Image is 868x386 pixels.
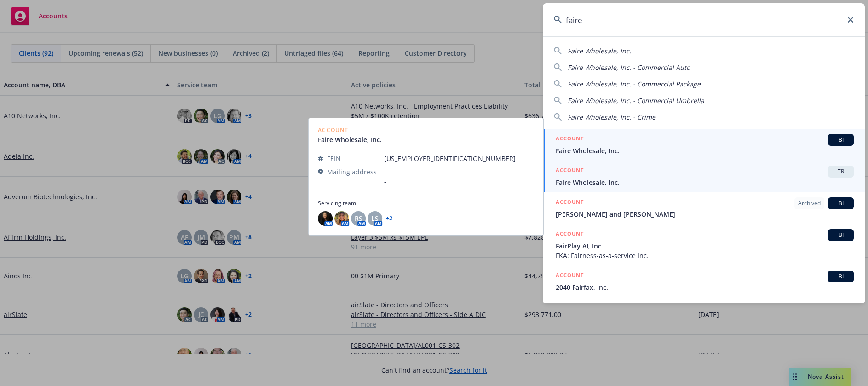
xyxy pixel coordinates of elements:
[798,199,821,207] span: Archived
[556,209,854,219] span: [PERSON_NAME] and [PERSON_NAME]
[568,80,701,88] span: Faire Wholesale, Inc. - Commercial Package
[832,272,850,281] span: BI
[568,113,655,121] span: Faire Wholesale, Inc. - Crime
[556,229,584,240] h5: ACCOUNT
[556,146,854,156] span: Faire Wholesale, Inc.
[543,129,865,161] a: ACCOUNTBIFaire Wholesale, Inc.
[832,136,850,144] span: BI
[543,3,865,36] input: Search...
[568,46,631,55] span: Faire Wholesale, Inc.
[556,166,584,177] h5: ACCOUNT
[556,282,854,292] span: 2040 Fairfax, Inc.
[832,199,850,207] span: BI
[543,192,865,224] a: ACCOUNTArchivedBI[PERSON_NAME] and [PERSON_NAME]
[543,297,865,337] a: POLICY
[556,197,584,208] h5: ACCOUNT
[543,224,865,265] a: ACCOUNTBIFairPlay AI, Inc.FKA: Fairness-as-a-service Inc.
[556,241,854,251] span: FairPlay AI, Inc.
[556,251,854,260] span: FKA: Fairness-as-a-service Inc.
[556,302,577,311] h5: POLICY
[832,231,850,239] span: BI
[832,167,850,176] span: TR
[556,134,584,145] h5: ACCOUNT
[556,178,854,187] span: Faire Wholesale, Inc.
[543,265,865,297] a: ACCOUNTBI2040 Fairfax, Inc.
[556,271,584,282] h5: ACCOUNT
[568,63,690,72] span: Faire Wholesale, Inc. - Commercial Auto
[568,96,704,105] span: Faire Wholesale, Inc. - Commercial Umbrella
[543,161,865,192] a: ACCOUNTTRFaire Wholesale, Inc.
